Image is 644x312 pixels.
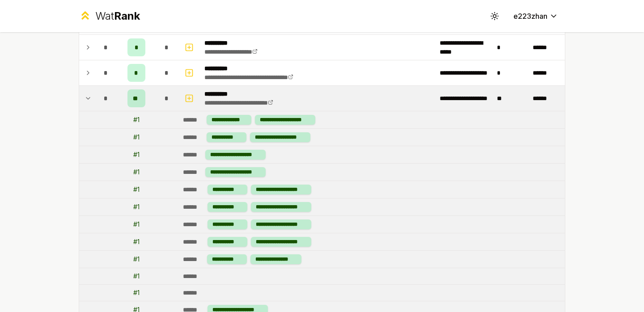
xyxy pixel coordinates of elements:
[513,11,547,21] span: e223zhan
[133,202,140,211] div: # 1
[133,288,140,297] div: # 1
[79,9,140,23] a: WatRank
[133,220,140,229] div: # 1
[133,272,140,281] div: # 1
[133,168,140,177] div: # 1
[95,9,140,23] div: Wat
[133,133,140,142] div: # 1
[133,150,140,159] div: # 1
[133,237,140,246] div: # 1
[133,255,140,264] div: # 1
[133,115,140,124] div: # 1
[114,9,140,22] span: Rank
[506,8,565,24] button: e223zhan
[133,185,140,194] div: # 1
